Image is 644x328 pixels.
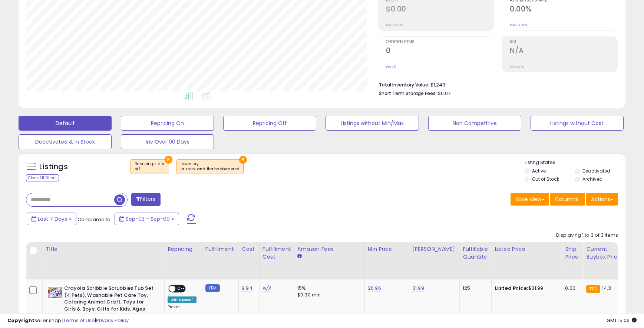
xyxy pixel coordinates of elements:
span: ROI [510,40,618,44]
h2: $0.00 [386,5,494,15]
div: Title [46,245,161,253]
button: × [165,156,172,164]
small: Prev: 0 [386,65,396,69]
span: 14.3 [602,285,611,292]
h2: 0.00% [510,5,618,15]
b: Listed Price: [495,285,528,292]
div: Fulfillable Quantity [463,245,488,261]
div: off [135,167,165,172]
button: Listings without Min/Max [326,116,419,131]
div: Cost [242,245,256,253]
small: FBA [586,285,600,293]
button: Repricing Off [223,116,316,131]
div: Fulfillment [205,245,235,253]
div: Fulfillment Cost [262,245,291,261]
button: Columns [550,193,585,206]
button: Listings without Cost [531,116,624,131]
small: Prev: $0.00 [386,23,403,27]
div: Listed Price [495,245,559,253]
button: Deactivated & In Stock [19,134,112,149]
button: Repricing On [121,116,214,131]
div: Win BuyBox * [168,296,196,303]
span: $0.07 [438,90,450,97]
button: × [239,156,247,164]
button: Last 7 Days [27,213,76,225]
div: Amazon Fees [297,245,361,253]
button: Default [19,116,112,131]
li: $1,243 [379,80,612,89]
span: Inventory : [181,161,240,172]
div: Min Price [368,245,406,253]
label: Active [532,168,546,174]
b: Short Term Storage Fees: [379,90,437,96]
span: OFF [175,286,187,292]
a: 9.94 [242,285,252,292]
div: [PERSON_NAME] [412,245,456,253]
small: Prev: 0.00% [510,23,528,27]
button: Sep-03 - Sep-09 [115,213,179,225]
button: Actions [586,193,618,206]
div: 15% [297,285,359,292]
small: Amazon Fees. [297,253,302,260]
span: Repricing state : [135,161,165,172]
a: Privacy Policy [96,317,129,324]
h2: 0 [386,46,494,56]
small: Prev: N/A [510,65,524,69]
span: 2025-09-17 15:06 GMT [607,317,637,324]
a: N/A [262,285,271,292]
strong: Copyright [7,317,34,324]
label: Out of Stock [532,176,559,182]
b: Crayola Scribble Scrubbies Tub Set (4 Pets), Washable Pet Care Toy, Coloring Animal Craft, Toys f... [64,285,154,321]
b: Total Inventory Value: [379,82,429,88]
div: Repricing [168,245,199,253]
div: seller snap | | [7,317,129,324]
div: in stock and fba backordered [181,167,240,172]
a: Terms of Use [63,317,95,324]
button: Filters [131,193,160,206]
div: Clear All Filters [26,174,59,181]
h5: Listings [39,162,68,172]
label: Deactivated [582,168,610,174]
span: Columns [555,196,578,203]
span: Sep-03 - Sep-09 [126,215,170,223]
button: Non Competitive [428,116,521,131]
h2: N/A [510,46,618,56]
div: 0.00 [565,285,577,292]
button: Save View [511,193,549,206]
div: Current Buybox Price [586,245,624,261]
a: 26.96 [368,285,381,292]
small: FBM [205,284,220,292]
img: 51F8AirIaPL._SL40_.jpg [47,285,62,300]
div: 125 [463,285,486,292]
button: Inv Over 90 Days [121,134,214,149]
label: Archived [582,176,602,182]
div: $31.99 [495,285,556,292]
div: Displaying 1 to 3 of 3 items [556,232,618,239]
div: Ship Price [565,245,580,261]
a: 31.99 [412,285,424,292]
p: Listing States: [525,159,625,166]
span: Compared to: [77,216,112,223]
span: Ordered Items [386,40,494,44]
span: Last 7 Days [38,215,67,223]
div: Preset: [168,305,196,321]
div: $0.30 min [297,292,359,298]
